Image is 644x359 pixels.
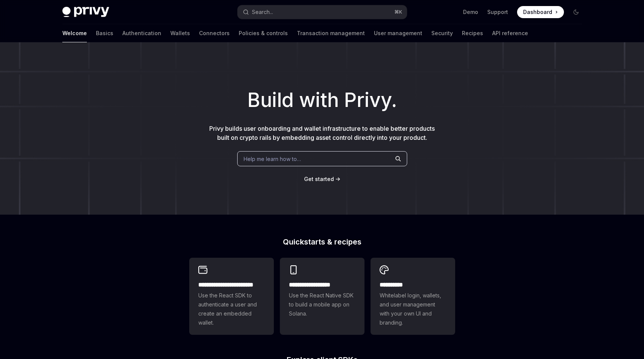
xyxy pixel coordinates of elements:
[517,6,564,18] a: Dashboard
[394,9,402,15] span: ⌘ K
[209,125,435,141] span: Privy builds user onboarding and wallet infrastructure to enable better products built on crypto ...
[96,24,113,42] a: Basics
[304,176,334,182] span: Get started
[199,24,230,42] a: Connectors
[523,8,552,16] span: Dashboard
[487,8,508,16] a: Support
[304,175,334,183] a: Get started
[62,7,109,17] img: dark logo
[280,258,364,335] a: **** **** **** ***Use the React Native SDK to build a mobile app on Solana.
[62,24,87,42] a: Welcome
[570,6,582,18] button: Toggle dark mode
[492,24,528,42] a: API reference
[12,85,632,115] h1: Build with Privy.
[431,24,453,42] a: Security
[371,258,455,335] a: **** *****Whitelabel login, wallets, and user management with your own UI and branding.
[462,24,483,42] a: Recipes
[238,5,407,19] button: Search...⌘K
[380,291,446,327] span: Whitelabel login, wallets, and user management with your own UI and branding.
[252,8,273,17] div: Search...
[463,8,478,16] a: Demo
[122,24,161,42] a: Authentication
[374,24,422,42] a: User management
[189,238,455,246] h2: Quickstarts & recipes
[239,24,288,42] a: Policies & controls
[297,24,365,42] a: Transaction management
[170,24,190,42] a: Wallets
[289,291,355,318] span: Use the React Native SDK to build a mobile app on Solana.
[198,291,265,327] span: Use the React SDK to authenticate a user and create an embedded wallet.
[244,155,301,163] span: Help me learn how to…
